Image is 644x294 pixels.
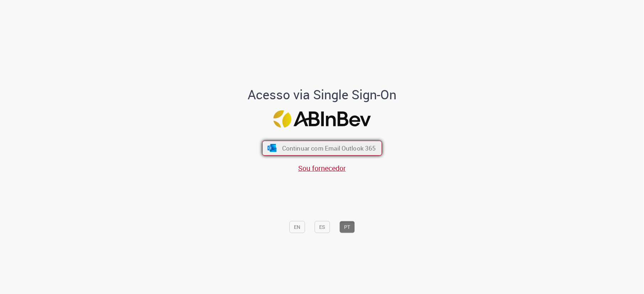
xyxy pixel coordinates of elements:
h1: Acesso via Single Sign-On [223,88,421,102]
button: ícone Azure/Microsoft 360 Continuar com Email Outlook 365 [262,141,382,156]
span: Continuar com Email Outlook 365 [282,144,376,152]
button: EN [289,221,305,233]
button: ES [315,221,330,233]
img: ícone Azure/Microsoft 360 [267,144,277,152]
button: PT [339,221,355,233]
img: Logo ABInBev [273,110,371,128]
a: Sou fornecedor [298,163,346,173]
